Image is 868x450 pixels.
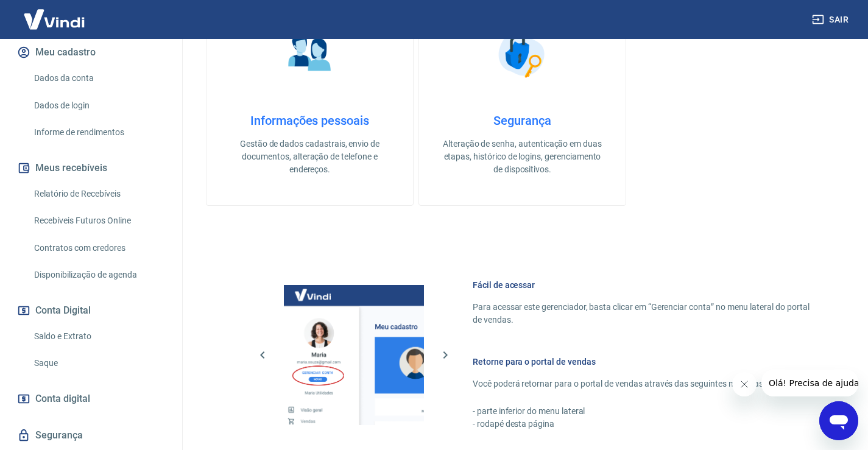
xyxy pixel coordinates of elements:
a: Informe de rendimentos [29,120,168,145]
a: Conta digital [15,385,168,412]
h4: Informações pessoais [226,113,393,128]
span: Conta digital [35,390,90,407]
h6: Retorne para o portal de vendas [473,356,810,368]
button: Meus recebíveis [15,155,168,181]
a: Dados de login [29,93,168,118]
img: Informações pessoais [280,23,340,84]
a: Dados da conta [29,66,168,91]
img: Imagem da dashboard mostrando o botão de gerenciar conta na sidebar no lado esquerdo [284,285,424,425]
button: Meu cadastro [15,39,168,66]
button: Conta Digital [15,297,168,324]
p: Gestão de dados cadastrais, envio de documentos, alteração de telefone e endereços. [226,138,393,176]
a: Segurança [15,422,168,449]
p: - rodapé desta página [473,418,810,431]
iframe: Fechar mensagem [732,372,757,396]
button: Sair [810,9,853,31]
span: Olá! Precisa de ajuda? [7,9,102,18]
p: - parte inferior do menu lateral [473,405,810,418]
h4: Segurança [439,113,606,128]
p: Alteração de senha, autenticação em duas etapas, histórico de logins, gerenciamento de dispositivos. [439,138,606,176]
a: Contratos com credores [29,236,168,261]
a: Saldo e Extrato [29,324,168,349]
img: Vindi [15,1,94,38]
p: Para acessar este gerenciador, basta clicar em “Gerenciar conta” no menu lateral do portal de ven... [473,301,810,326]
iframe: Botão para abrir a janela de mensagens [819,401,858,440]
a: Saque [29,351,168,376]
img: Segurança [492,23,553,84]
a: Relatório de Recebíveis [29,181,168,206]
h6: Fácil de acessar [473,279,810,291]
a: Disponibilização de agenda [29,262,168,287]
a: Recebíveis Futuros Online [29,208,168,233]
p: Você poderá retornar para o portal de vendas através das seguintes maneiras: [473,378,810,390]
iframe: Mensagem da empresa [761,370,858,396]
